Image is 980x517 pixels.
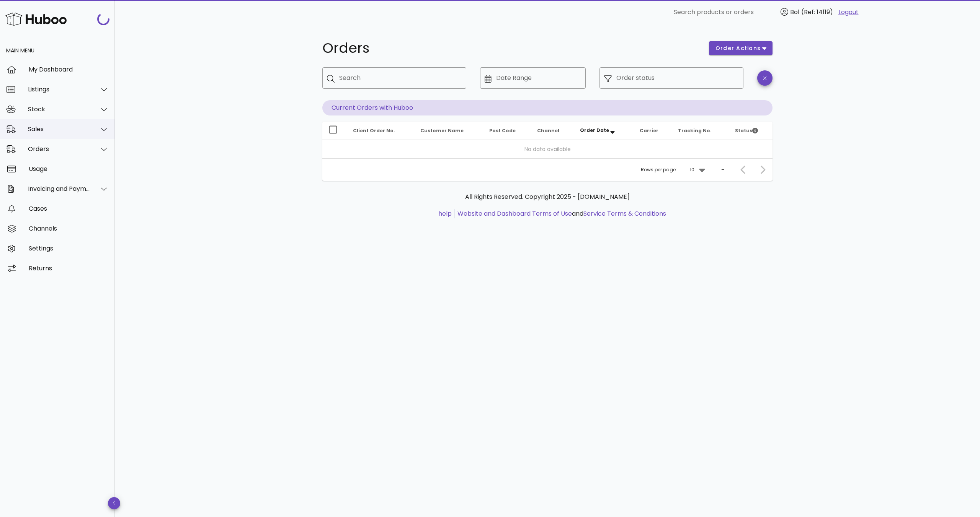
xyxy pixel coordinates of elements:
th: Channel [531,122,574,140]
th: Post Code [483,122,531,140]
h1: Orders [322,41,700,55]
div: Settings [29,245,109,252]
td: No data available [322,140,773,158]
div: Rows per page: [641,159,707,181]
div: – [721,166,724,173]
li: and [455,209,666,218]
th: Order Date: Sorted descending. Activate to remove sorting. [574,122,634,140]
span: Channel [537,127,559,134]
span: Tracking No. [678,127,712,134]
span: (Ref: 14119) [801,8,833,16]
a: Service Terms & Conditions [583,209,666,218]
th: Customer Name [414,122,483,140]
div: 10 [690,166,694,173]
div: Returns [29,265,109,272]
div: Invoicing and Payments [28,185,90,192]
div: Channels [29,225,109,232]
img: Huboo Logo [5,11,67,27]
span: Carrier [640,127,658,134]
p: All Rights Reserved. Copyright 2025 - [DOMAIN_NAME] [328,192,766,202]
span: Order Date [580,127,609,133]
div: Sales [28,125,90,133]
button: order actions [709,41,773,55]
div: Orders [28,145,90,153]
span: Post Code [489,127,516,134]
div: Listings [28,86,90,93]
th: Carrier [634,122,672,140]
th: Client Order No. [347,122,414,140]
span: Client Order No. [353,127,395,134]
span: Customer Name [420,127,464,134]
th: Tracking No. [672,122,729,140]
div: Stock [28,106,90,113]
a: help [438,209,452,218]
a: Logout [838,8,859,17]
a: Website and Dashboard Terms of Use [457,209,572,218]
span: Bol [790,8,799,16]
div: 10Rows per page: [690,164,707,176]
p: Current Orders with Huboo [322,100,773,115]
div: Cases [29,205,109,212]
div: Usage [29,165,109,172]
div: My Dashboard [29,66,109,73]
span: order actions [715,44,761,52]
th: Status [729,122,773,140]
span: Status [735,127,758,134]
